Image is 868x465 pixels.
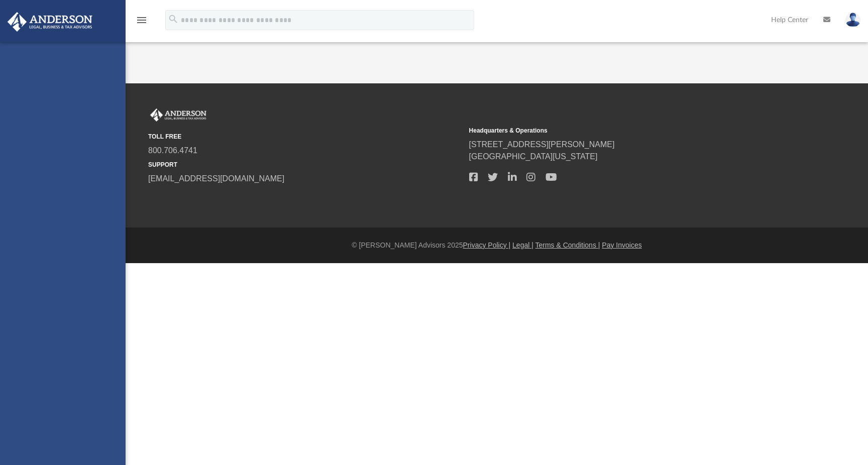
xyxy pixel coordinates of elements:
[148,146,197,155] a: 800.706.4741
[168,14,179,25] i: search
[148,132,462,141] small: TOLL FREE
[469,140,615,149] a: [STREET_ADDRESS][PERSON_NAME]
[148,160,462,169] small: SUPPORT
[126,240,868,251] div: © [PERSON_NAME] Advisors 2025
[5,12,95,32] img: Anderson Advisors Platinum Portal
[136,14,148,26] i: menu
[602,241,641,249] a: Pay Invoices
[148,108,208,122] img: Anderson Advisors Platinum Portal
[845,13,860,27] img: User Pic
[535,241,600,249] a: Terms & Conditions |
[148,174,284,183] a: [EMAIL_ADDRESS][DOMAIN_NAME]
[469,152,598,161] a: [GEOGRAPHIC_DATA][US_STATE]
[469,126,783,135] small: Headquarters & Operations
[463,241,511,249] a: Privacy Policy |
[136,19,148,26] a: menu
[512,241,533,249] a: Legal |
